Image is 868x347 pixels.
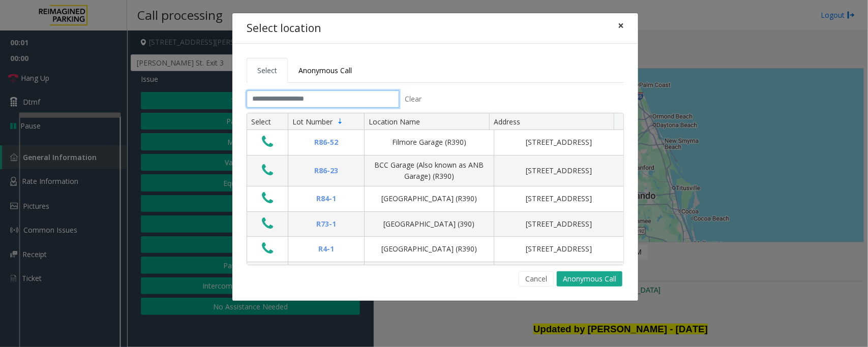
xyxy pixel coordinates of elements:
[500,243,617,255] div: [STREET_ADDRESS]
[294,218,358,230] div: R73-1
[369,117,420,127] span: Location Name
[500,193,617,204] div: [STREET_ADDRESS]
[298,66,352,75] span: Anonymous Call
[494,117,520,127] span: Address
[257,66,277,75] span: Select
[247,113,623,265] div: Data table
[557,271,622,287] button: Anonymous Call
[336,117,344,125] span: Sortable
[618,18,624,33] span: ×
[371,193,488,204] div: [GEOGRAPHIC_DATA] (R390)
[371,137,488,148] div: Filmore Garage (R390)
[371,218,488,230] div: [GEOGRAPHIC_DATA] (390)
[294,137,358,148] div: R86-52
[247,58,624,83] ul: Tabs
[371,243,488,255] div: [GEOGRAPHIC_DATA] (R390)
[371,160,488,182] div: BCC Garage (Also known as ANB Garage) (R390)
[500,137,617,148] div: [STREET_ADDRESS]
[294,243,358,255] div: R4-1
[399,90,428,108] button: Clear
[500,218,617,230] div: [STREET_ADDRESS]
[611,13,631,38] button: Close
[294,165,358,176] div: R86-23
[519,271,554,287] button: Cancel
[294,193,358,204] div: R84-1
[247,20,321,37] h4: Select location
[500,165,617,176] div: [STREET_ADDRESS]
[247,113,288,131] th: Select
[292,117,333,127] span: Lot Number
